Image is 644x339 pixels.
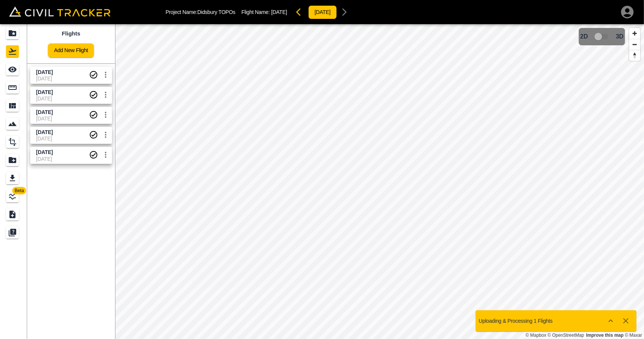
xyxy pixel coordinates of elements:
button: Show more [603,313,618,328]
a: Mapbox [526,333,546,338]
a: Map feedback [586,333,624,338]
a: OpenStreetMap [548,333,584,338]
button: Reset bearing to north [629,50,640,61]
p: Project Name: Didsbury TOPOs [166,9,235,15]
p: Flight Name: [241,9,287,15]
button: Zoom out [629,39,640,50]
img: Civil Tracker [9,6,111,17]
button: [DATE] [308,5,337,19]
span: 2D [580,33,588,40]
button: Zoom in [629,28,640,39]
p: Uploading & Processing 1 Flights [479,318,553,324]
span: [DATE] [271,9,287,15]
a: Maxar [625,333,642,338]
span: 3D [616,33,624,40]
span: 3D model not uploaded yet [591,29,613,44]
canvas: Map [115,24,644,339]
